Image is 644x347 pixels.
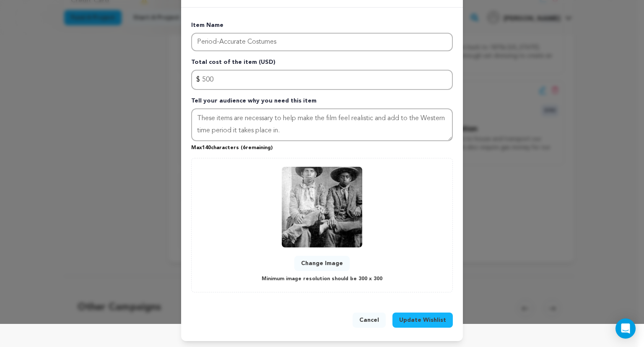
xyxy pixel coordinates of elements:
button: Update Wishlist [392,313,453,328]
div: Open Intercom Messenger [615,318,636,339]
p: Item Name [191,21,453,33]
span: 6 [243,145,246,150]
p: Minimum image resolution should be 300 x 300 [262,274,382,284]
p: Total cost of the item (USD) [191,58,453,70]
textarea: Tell your audience why you need this item [191,108,453,141]
input: Enter item name [191,33,453,51]
input: Enter total cost of the item [191,70,453,90]
span: 140 [202,145,211,150]
p: Max characters ( remaining) [191,141,453,151]
button: Change Image [294,256,350,271]
p: Tell your audience why you need this item [191,97,453,108]
button: Cancel [353,313,386,328]
span: Update Wishlist [399,316,446,324]
span: $ [196,75,200,85]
